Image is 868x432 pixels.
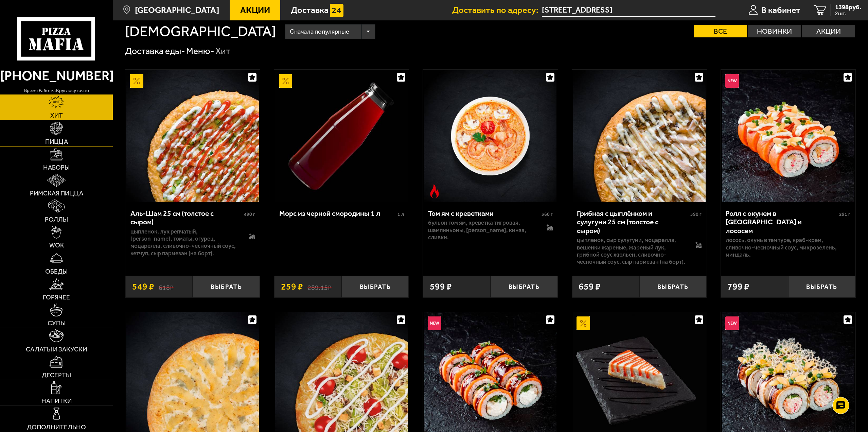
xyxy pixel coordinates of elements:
h1: [DEMOGRAPHIC_DATA] [125,24,276,39]
span: 259 ₽ [281,282,303,291]
button: Выбрать [193,276,260,298]
img: Аль-Шам 25 см (толстое с сыром) [126,70,259,202]
a: Острое блюдоТом ям с креветками [423,70,557,202]
span: 1 л [397,211,404,217]
img: Грибная с цыплёнком и сулугуни 25 см (толстое с сыром) [573,70,706,202]
img: Акционный [279,74,293,88]
p: лосось, окунь в темпуре, краб-крем, сливочно-чесночный соус, микрозелень, миндаль. [726,237,850,258]
span: Роллы [45,216,68,223]
span: Дополнительно [27,424,86,430]
span: [GEOGRAPHIC_DATA] [135,6,219,15]
div: Морс из черной смородины 1 л [279,209,396,218]
img: Ролл с окунем в темпуре и лососем [722,70,854,202]
span: 659 ₽ [579,282,601,291]
img: Том ям с креветками [424,70,557,202]
p: бульон том ям, креветка тигровая, шампиньоны, [PERSON_NAME], кинза, сливки. [428,219,537,241]
img: Морс из черной смородины 1 л [275,70,408,202]
input: Ваш адрес доставки [542,4,715,17]
span: Акции [240,6,270,15]
span: Пицца [45,138,68,145]
span: Наборы [43,164,70,171]
img: Новинка [725,316,739,330]
button: Выбрать [491,276,558,298]
button: Выбрать [341,276,409,298]
span: Супы [48,320,66,326]
button: Выбрать [639,276,707,298]
img: Острое блюдо [428,184,441,198]
a: НовинкаРолл с окунем в темпуре и лососем [721,70,855,202]
div: Грибная с цыплёнком и сулугуни 25 см (толстое с сыром) [577,209,689,235]
img: 15daf4d41897b9f0e9f617042186c801.svg [330,4,343,17]
s: 289.15 ₽ [307,282,332,291]
a: Меню- [186,46,214,56]
span: 291 г [839,211,850,217]
span: 590 г [690,211,702,217]
img: Новинка [725,74,739,88]
span: Салаты и закуски [26,346,87,352]
label: Все [694,25,747,37]
a: Грибная с цыплёнком и сулугуни 25 см (толстое с сыром) [572,70,707,202]
div: Ролл с окунем в [GEOGRAPHIC_DATA] и лососем [726,209,837,235]
span: Россия, Санкт-Петербург, Парашютная улица, 65 [542,4,715,17]
img: Акционный [130,74,143,88]
p: цыпленок, лук репчатый, [PERSON_NAME], томаты, огурец, моцарелла, сливочно-чесночный соус, кетчуп... [130,228,240,257]
img: Новинка [428,316,441,330]
span: Римская пицца [30,190,83,196]
span: В кабинет [761,6,800,15]
span: Хит [50,112,63,119]
a: АкционныйАль-Шам 25 см (толстое с сыром) [125,70,260,202]
p: цыпленок, сыр сулугуни, моцарелла, вешенки жареные, жареный лук, грибной соус Жюльен, сливочно-че... [577,237,686,265]
s: 618 ₽ [159,282,174,291]
span: Напитки [41,398,72,404]
span: Доставить по адресу: [452,6,542,15]
span: 1398 руб. [835,4,861,11]
label: Новинки [748,25,801,37]
span: 549 ₽ [132,282,154,291]
span: 490 г [244,211,255,217]
span: 599 ₽ [430,282,452,291]
a: Доставка еды- [125,46,185,56]
div: Том ям с креветками [428,209,540,218]
span: Обеды [45,268,68,275]
span: Горячее [43,294,70,300]
span: WOK [49,242,64,248]
img: Акционный [577,316,590,330]
div: Аль-Шам 25 см (толстое с сыром) [130,209,242,226]
span: 360 г [542,211,553,217]
span: Десерты [42,372,71,378]
label: Акции [802,25,855,37]
div: Хит [215,45,230,57]
span: Сначала популярные [290,23,349,40]
a: АкционныйМорс из черной смородины 1 л [274,70,409,202]
span: 2 шт. [835,11,861,16]
button: Выбрать [788,276,855,298]
span: 799 ₽ [727,282,749,291]
span: Доставка [291,6,329,15]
